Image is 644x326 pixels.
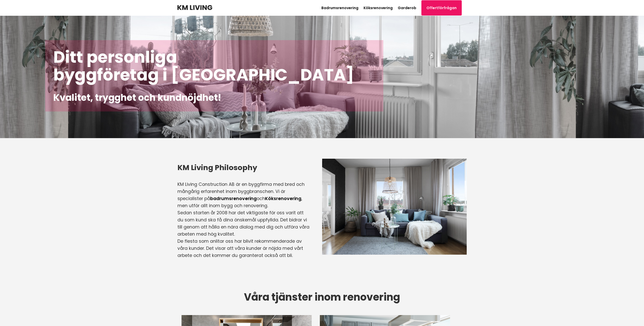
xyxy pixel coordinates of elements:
a: Köksrenovering [364,5,393,10]
h3: KM Living Philosophy [177,162,309,173]
a: Badrumsrenovering [321,5,358,10]
a: badrumsrenovering [210,195,257,202]
h2: Kvalitet, trygghet och kundnöjdhet! [53,92,375,103]
h2: Våra tjänster inom renovering [177,291,467,303]
img: KM Living [177,5,212,10]
a: Köksrenovering [265,195,301,202]
h1: Ditt personliga byggföretag i [GEOGRAPHIC_DATA] [53,48,375,84]
p: Sedan starten år 2008 har det viktigaste för oss varit att du som kund ska få dina önskemål uppfy... [177,209,309,238]
a: Garderob [398,5,416,10]
p: KM Living Construction AB är en byggfirma med bred och mångårig erfarenhet inom byggbranschen. Vi... [177,181,309,209]
a: Offertförfrågan [421,0,462,15]
img: Byggföretag i Stockholm [309,159,467,255]
p: De flesta som anlitar oss har blivit rekommenderade av våra kunder. Det visar att våra kunder är ... [177,238,309,259]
